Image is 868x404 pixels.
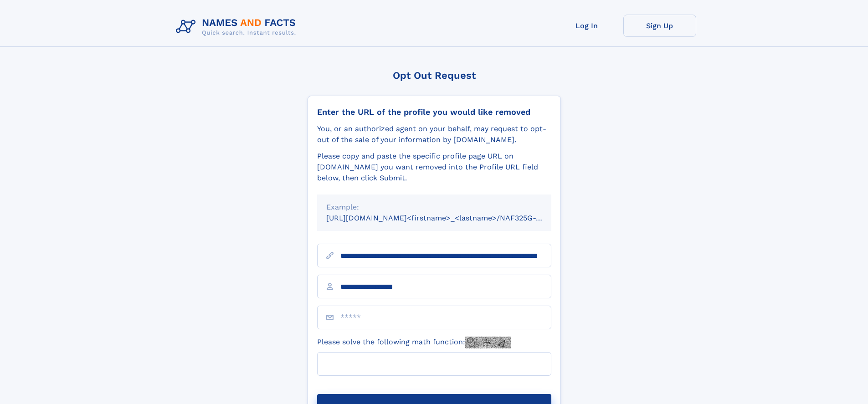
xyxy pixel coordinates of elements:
[623,15,696,37] a: Sign Up
[308,70,561,81] div: Opt Out Request
[172,15,303,39] img: Logo Names and Facts
[317,151,551,184] div: Please copy and paste the specific profile page URL on [DOMAIN_NAME] you want removed into the Pr...
[317,107,551,117] div: Enter the URL of the profile you would like removed
[317,123,551,145] div: You, or an authorized agent on your behalf, may request to opt-out of the sale of your informatio...
[326,214,569,222] small: [URL][DOMAIN_NAME]<firstname>_<lastname>/NAF325G-xxxxxxxx
[326,202,542,213] div: Example:
[317,337,511,348] label: Please solve the following math function:
[550,15,623,37] a: Log In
